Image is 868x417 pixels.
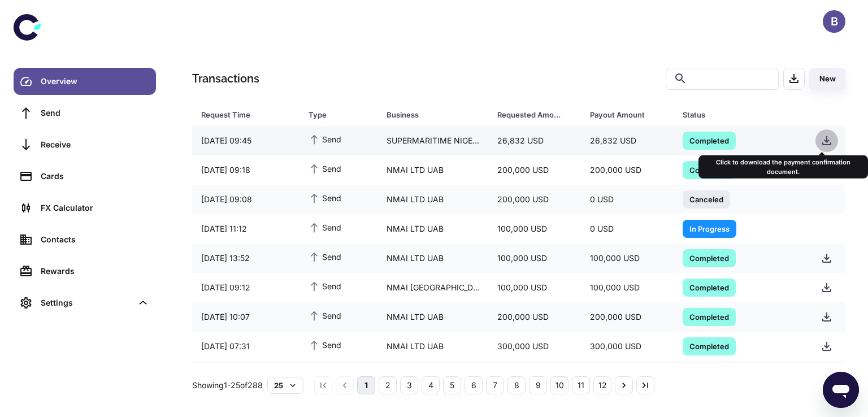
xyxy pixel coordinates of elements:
div: Click to download the payment confirmation document. [698,155,868,179]
span: Completed [683,311,736,322]
button: Go to page 12 [593,376,611,394]
button: Go to page 8 [507,376,526,394]
button: Go to next page [615,376,633,394]
div: 100,000 USD [488,218,581,240]
div: NMAI [GEOGRAPHIC_DATA] [377,277,489,298]
span: Send [309,309,341,322]
span: Send [309,133,341,145]
div: NMAI LTD UAB [377,159,489,181]
div: Send [41,107,149,119]
button: Go to page 6 [465,376,483,394]
h1: Transactions [192,70,259,87]
span: In Progress [683,223,736,234]
div: 100,000 USD [488,277,581,298]
div: Settings [14,289,156,316]
span: Send [309,221,341,233]
a: Contacts [14,226,156,253]
a: Send [14,99,156,127]
span: Requested Amount [497,107,576,123]
div: 26,832 USD [581,130,674,151]
div: Type [309,107,358,123]
div: Contacts [41,233,149,246]
button: page 1 [357,376,375,394]
div: 300,000 USD [581,336,674,357]
button: Go to last page [636,376,654,394]
div: 0 USD [581,189,674,210]
div: Receive [41,138,149,151]
div: [DATE] 13:52 [192,247,300,269]
div: Requested Amount [497,107,562,123]
div: NMAI LTD UAB [377,306,489,328]
div: Rewards [41,265,149,277]
span: Completed [683,281,736,293]
div: NMAI LTD UAB [377,336,489,357]
button: Go to page 11 [572,376,590,394]
a: Rewards [14,258,156,285]
span: Completed [683,134,736,146]
div: 200,000 USD [488,159,581,181]
div: NMAI LTD UAB [377,247,489,269]
div: [DATE] 09:45 [192,130,300,151]
div: [DATE] 09:08 [192,189,300,210]
button: Go to page 3 [400,376,418,394]
p: Showing 1-25 of 288 [192,379,263,392]
button: New [809,68,845,90]
button: 25 [267,377,303,394]
div: [DATE] 09:12 [192,277,300,298]
div: 200,000 USD [488,189,581,210]
div: 200,000 USD [581,306,674,328]
a: Receive [14,131,156,158]
iframe: Button to launch messaging window [823,372,859,408]
div: 200,000 USD [581,159,674,181]
div: Status [683,107,784,123]
button: Go to page 7 [486,376,504,394]
div: SUPERMARITIME NIGERIA LTD [377,130,489,151]
div: [DATE] 09:18 [192,159,300,181]
div: Overview [41,75,149,88]
span: Send [309,338,341,351]
div: 100,000 USD [581,277,674,298]
div: FX Calculator [41,202,149,214]
div: [DATE] 07:31 [192,336,300,357]
span: Send [309,250,341,263]
a: FX Calculator [14,194,156,221]
button: Go to page 9 [529,376,547,394]
div: 300,000 USD [488,336,581,357]
div: 200,000 USD [488,306,581,328]
button: Go to page 4 [422,376,440,394]
div: 26,832 USD [488,130,581,151]
div: Settings [41,297,132,309]
div: NMAI LTD UAB [377,189,489,210]
div: NMAI LTD UAB [377,218,489,240]
span: Completed [683,252,736,263]
div: Request Time [201,107,280,123]
div: 0 USD [581,218,674,240]
span: Completed [683,340,736,351]
span: Send [309,192,341,204]
span: Status [683,107,798,123]
div: Cards [41,170,149,183]
button: Go to page 2 [379,376,397,394]
span: Send [309,280,341,292]
a: Overview [14,68,156,95]
div: [DATE] 10:07 [192,306,300,328]
span: Payout Amount [590,107,669,123]
div: [DATE] 11:12 [192,218,300,240]
div: Payout Amount [590,107,654,123]
span: Canceled [683,193,730,205]
span: Type [309,107,373,123]
a: Cards [14,163,156,190]
span: Request Time [201,107,295,123]
span: Completed [683,164,736,175]
div: 100,000 USD [581,247,674,269]
nav: pagination navigation [313,376,656,394]
div: 100,000 USD [488,247,581,269]
button: Go to page 10 [550,376,568,394]
button: Go to page 5 [443,376,461,394]
button: B [823,10,845,33]
span: Send [309,162,341,175]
